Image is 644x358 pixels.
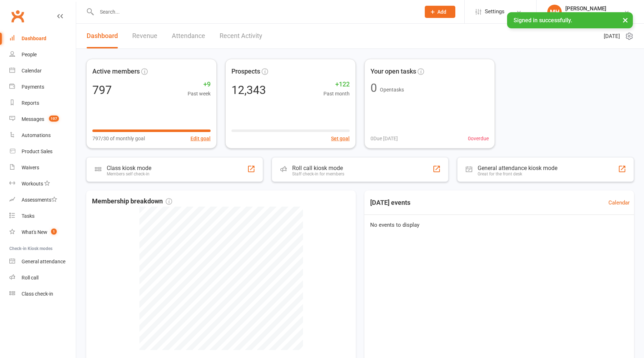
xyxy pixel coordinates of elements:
span: +9 [188,79,211,90]
span: Prospects [231,66,260,77]
a: Dashboard [87,24,118,48]
a: Clubworx [9,7,27,25]
a: Calendar [608,198,630,207]
div: Members self check-in [107,171,151,176]
span: 0 overdue [468,135,489,142]
a: People [9,47,76,63]
div: Automations [22,132,51,138]
div: Calendar [22,68,42,74]
a: Assessments [9,192,76,208]
a: What's New1 [9,224,76,240]
a: Messages 107 [9,111,76,127]
a: General attendance kiosk mode [9,254,76,270]
div: Workouts [22,181,43,187]
a: Automations [9,127,76,143]
h3: [DATE] events [364,196,416,209]
div: Tasks [22,213,34,219]
a: Waivers [9,160,76,176]
button: Set goal [331,135,350,142]
div: Class kiosk mode [107,165,151,171]
a: Roll call [9,270,76,286]
span: Your open tasks [371,66,416,77]
a: Revenue [132,24,157,48]
span: 0 Due [DATE] [371,135,398,142]
span: 1 [51,229,57,235]
div: General attendance [22,259,65,264]
span: [DATE] [604,32,620,41]
a: Dashboard [9,30,76,47]
div: Roll call kiosk mode [292,165,344,171]
a: Calendar [9,63,76,79]
div: ACA Network [565,12,606,18]
span: Settings [485,4,505,20]
div: Staff check-in for members [292,171,344,176]
a: Workouts [9,176,76,192]
a: Reports [9,95,76,111]
div: 12,343 [231,84,266,96]
span: Active members [92,66,140,77]
div: No events to display [362,215,637,235]
div: Dashboard [22,36,46,41]
span: 107 [49,116,59,122]
span: Add [437,9,446,15]
div: Messages [22,116,44,122]
a: Product Sales [9,143,76,160]
div: 0 [371,82,377,94]
div: Waivers [22,165,39,170]
a: Class kiosk mode [9,286,76,302]
div: People [22,52,37,57]
a: Payments [9,79,76,95]
span: Signed in successfully. [514,17,572,24]
div: 797 [92,84,112,96]
span: +122 [323,79,350,90]
div: Payments [22,84,44,90]
div: [PERSON_NAME] [565,5,606,12]
div: Roll call [22,275,38,281]
input: Search... [95,7,415,17]
button: × [619,12,632,28]
div: General attendance kiosk mode [478,165,557,171]
div: MH [547,5,562,19]
div: Reports [22,100,39,106]
span: Open tasks [380,87,404,93]
span: Past week [188,90,211,98]
a: Tasks [9,208,76,224]
button: Add [425,6,455,18]
span: Membership breakdown [92,196,172,207]
div: Great for the front desk [478,171,557,176]
button: Edit goal [190,135,211,142]
span: 797/30 of monthly goal [92,135,145,142]
a: Recent Activity [220,24,262,48]
div: Assessments [22,197,57,203]
a: Attendance [172,24,205,48]
div: What's New [22,229,47,235]
div: Class check-in [22,291,53,297]
div: Product Sales [22,149,52,154]
span: Past month [323,90,350,98]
